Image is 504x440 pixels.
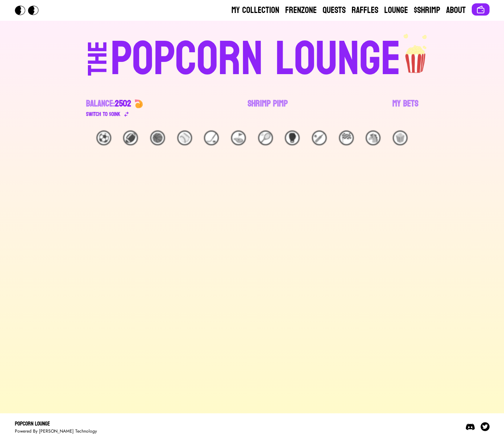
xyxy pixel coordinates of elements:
div: 🏀 [150,130,165,145]
div: 🏏 [312,130,327,145]
div: Balance: [86,98,131,110]
img: Popcorn [15,6,45,15]
a: Shrimp Pimp [248,98,288,119]
span: 2502 [115,96,131,112]
a: Raffles [352,4,378,16]
div: 🏈 [123,130,138,145]
img: Connect wallet [476,5,485,14]
div: 🍿 [393,130,408,145]
div: 🏁 [339,130,354,145]
a: $Shrimp [414,4,440,16]
div: ⚾️ [177,130,192,145]
a: My Bets [392,98,418,119]
div: ⚽️ [96,130,111,145]
img: 🍤 [134,99,143,108]
div: Popcorn Lounge [15,419,97,428]
div: POPCORN LOUNGE [111,36,401,83]
img: Twitter [481,422,490,431]
div: Switch to $ OINK [86,110,121,119]
a: THEPOPCORN LOUNGEpopcorn [24,33,481,83]
div: THE [84,41,111,90]
div: 🐴 [366,130,381,145]
div: Powered By [PERSON_NAME] Technology [15,428,97,434]
div: ⛳️ [231,130,246,145]
img: popcorn [401,33,431,74]
a: Lounge [384,4,408,16]
div: 🥊 [285,130,300,145]
img: Discord [466,422,475,431]
a: My Collection [231,4,279,16]
div: 🎾 [258,130,273,145]
div: 🏒 [204,130,219,145]
a: Quests [323,4,346,16]
a: About [446,4,466,16]
a: Frenzone [285,4,317,16]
